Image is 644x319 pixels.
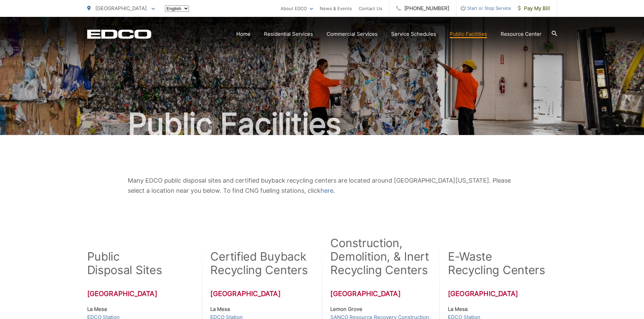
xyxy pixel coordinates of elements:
span: Many EDCO public disposal sites and certified buyback recycling centers are located around [GEOGR... [128,177,511,194]
strong: Lemon Grove [330,306,362,312]
a: EDCD logo. Return to the homepage. [87,29,151,39]
a: Residential Services [264,30,313,38]
h2: Certified Buyback Recycling Centers [210,250,308,277]
span: Pay My Bill [518,4,550,12]
h3: [GEOGRAPHIC_DATA] [448,290,557,298]
a: Home [236,30,251,38]
h2: E-Waste Recycling Centers [448,250,545,277]
a: Commercial Services [327,30,378,38]
h2: Public Disposal Sites [87,250,162,277]
select: Select a language [165,5,189,12]
h1: Public Facilities [87,107,557,141]
a: Contact Us [359,4,382,12]
span: [GEOGRAPHIC_DATA] [95,5,147,11]
a: About EDCO [281,4,313,12]
h3: [GEOGRAPHIC_DATA] [87,290,194,298]
a: Resource Center [501,30,542,38]
a: here [320,186,333,196]
strong: La Mesa [210,306,230,312]
strong: La Mesa [87,306,107,312]
a: News & Events [320,4,352,12]
a: Service Schedules [391,30,436,38]
h3: [GEOGRAPHIC_DATA] [330,290,431,298]
strong: La Mesa [448,306,468,312]
h2: Construction, Demolition, & Inert Recycling Centers [330,236,431,277]
a: Public Facilities [450,30,487,38]
h3: [GEOGRAPHIC_DATA] [210,290,308,298]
